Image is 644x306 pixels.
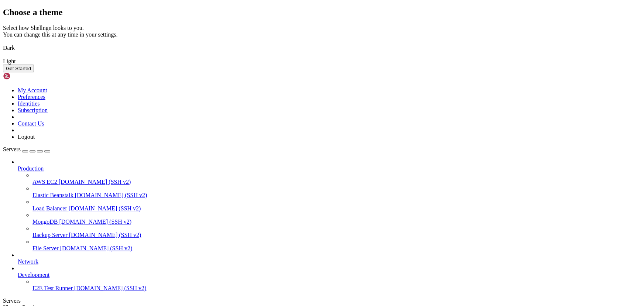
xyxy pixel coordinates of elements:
[18,165,641,172] a: Production
[32,205,67,212] span: Load Balancer
[75,192,147,198] span: [DOMAIN_NAME] (SSH v2)
[3,58,641,65] div: Light
[69,232,141,238] span: [DOMAIN_NAME] (SSH v2)
[18,100,40,107] a: Identities
[3,25,641,38] div: Select how Shellngn looks to you. You can change this at any time in your settings.
[32,285,641,292] a: E2E Test Runner [DOMAIN_NAME] (SSH v2)
[18,134,35,140] a: Logout
[32,219,641,225] a: MongoDB [DOMAIN_NAME] (SSH v2)
[3,7,641,17] h2: Choose a theme
[18,272,49,278] span: Development
[18,165,44,172] span: Production
[32,245,59,251] span: File Server
[3,298,641,304] div: Servers
[3,45,641,51] div: Dark
[18,252,641,265] li: Network
[60,245,133,251] span: [DOMAIN_NAME] (SSH v2)
[32,179,641,185] a: AWS EC2 [DOMAIN_NAME] (SSH v2)
[18,265,641,292] li: Development
[59,179,131,185] span: [DOMAIN_NAME] (SSH v2)
[59,219,131,225] span: [DOMAIN_NAME] (SSH v2)
[3,146,21,152] span: Servers
[3,72,45,80] img: Shellngn
[32,278,641,292] li: E2E Test Runner [DOMAIN_NAME] (SSH v2)
[18,107,48,113] a: Subscription
[32,199,641,212] li: Load Balancer [DOMAIN_NAME] (SSH v2)
[32,219,58,225] span: MongoDB
[3,146,50,152] a: Servers
[18,258,641,265] a: Network
[18,120,44,127] a: Contact Us
[3,65,34,72] button: Get Started
[18,258,38,265] span: Network
[32,245,641,252] a: File Server [DOMAIN_NAME] (SSH v2)
[18,94,45,100] a: Preferences
[32,185,641,199] li: Elastic Beanstalk [DOMAIN_NAME] (SSH v2)
[32,225,641,238] li: Backup Server [DOMAIN_NAME] (SSH v2)
[32,232,641,238] a: Backup Server [DOMAIN_NAME] (SSH v2)
[74,285,147,291] span: [DOMAIN_NAME] (SSH v2)
[18,272,641,278] a: Development
[32,285,73,291] span: E2E Test Runner
[32,172,641,185] li: AWS EC2 [DOMAIN_NAME] (SSH v2)
[32,232,68,238] span: Backup Server
[32,212,641,225] li: MongoDB [DOMAIN_NAME] (SSH v2)
[32,192,73,198] span: Elastic Beanstalk
[18,159,641,252] li: Production
[18,87,47,93] a: My Account
[32,205,641,212] a: Load Balancer [DOMAIN_NAME] (SSH v2)
[69,205,141,212] span: [DOMAIN_NAME] (SSH v2)
[32,179,57,185] span: AWS EC2
[32,192,641,199] a: Elastic Beanstalk [DOMAIN_NAME] (SSH v2)
[32,238,641,252] li: File Server [DOMAIN_NAME] (SSH v2)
